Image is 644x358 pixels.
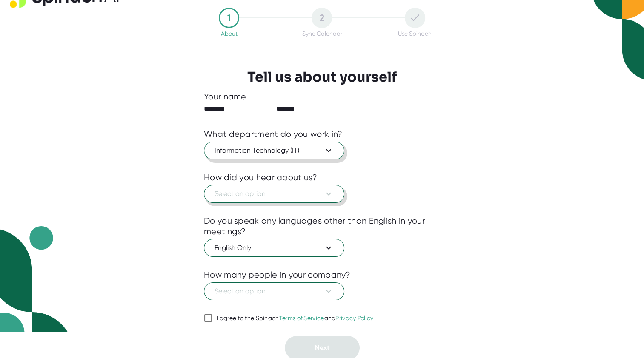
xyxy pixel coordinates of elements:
a: Privacy Policy [335,315,373,321]
div: About [221,30,238,37]
button: Select an option [204,282,344,300]
div: Do you speak any languages other than English in your meetings? [204,216,440,237]
button: Select an option [204,185,344,203]
span: Select an option [215,189,334,199]
a: Terms of Service [279,315,324,321]
div: I agree to the Spinach and [217,315,374,322]
span: Next [315,344,329,352]
div: Use Spinach [398,30,432,37]
button: English Only [204,239,344,257]
span: Select an option [215,286,334,296]
button: Information Technology (IT) [204,142,344,159]
div: 1 [219,8,239,28]
span: English Only [215,243,334,253]
div: How many people in your company? [204,270,351,280]
div: What department do you work in? [204,129,342,139]
span: Information Technology (IT) [215,145,334,156]
div: 2 [312,8,332,28]
h3: Tell us about yourself [247,69,397,85]
div: Your name [204,91,440,102]
div: How did you hear about us? [204,172,317,183]
div: Sync Calendar [302,30,342,37]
